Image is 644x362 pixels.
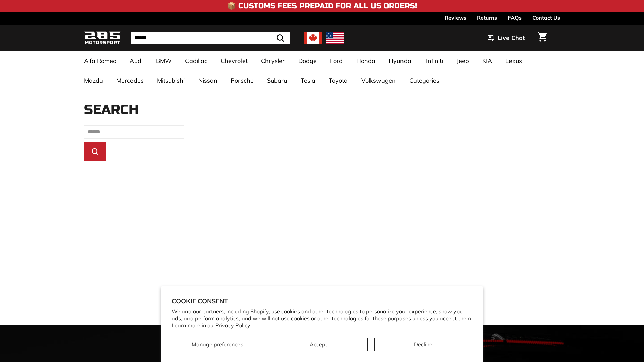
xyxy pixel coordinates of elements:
a: Ford [323,51,350,71]
a: Jeep [450,51,476,71]
a: BMW [149,51,178,71]
a: Categories [402,71,446,90]
a: FAQs [508,12,522,23]
h2: Cookie consent [172,297,472,305]
a: Reviews [445,12,466,23]
h4: 📦 Customs Fees Prepaid for All US Orders! [227,2,417,10]
input: Search [131,32,290,44]
button: Manage preferences [172,338,263,351]
a: Porsche [224,71,260,90]
button: Accept [270,338,368,351]
a: KIA [476,51,499,71]
a: Dodge [291,51,323,71]
a: Privacy Policy [215,322,250,329]
a: Infiniti [419,51,450,71]
a: Toyota [322,71,355,90]
a: Volkswagen [355,71,402,90]
a: Chevrolet [214,51,254,71]
a: Alfa Romeo [77,51,123,71]
span: Live Chat [498,34,525,42]
a: Honda [350,51,382,71]
h1: Search [84,102,560,117]
a: Mazda [77,71,110,90]
a: Mitsubishi [150,71,192,90]
a: Lexus [499,51,529,71]
a: Chrysler [254,51,291,71]
a: Returns [477,12,497,23]
button: Live Chat [479,29,534,46]
img: Logo_285_Motorsport_areodynamics_components [84,30,121,46]
a: Audi [123,51,149,71]
a: Hyundai [382,51,419,71]
a: Tesla [294,71,322,90]
a: Cart [534,26,551,49]
input: Search [84,125,184,139]
button: Decline [374,338,472,351]
a: Cadillac [178,51,214,71]
a: Mercedes [110,71,150,90]
a: Contact Us [532,12,560,23]
a: Nissan [192,71,224,90]
p: We and our partners, including Shopify, use cookies and other technologies to personalize your ex... [172,308,472,329]
a: Subaru [260,71,294,90]
span: Manage preferences [192,341,243,348]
